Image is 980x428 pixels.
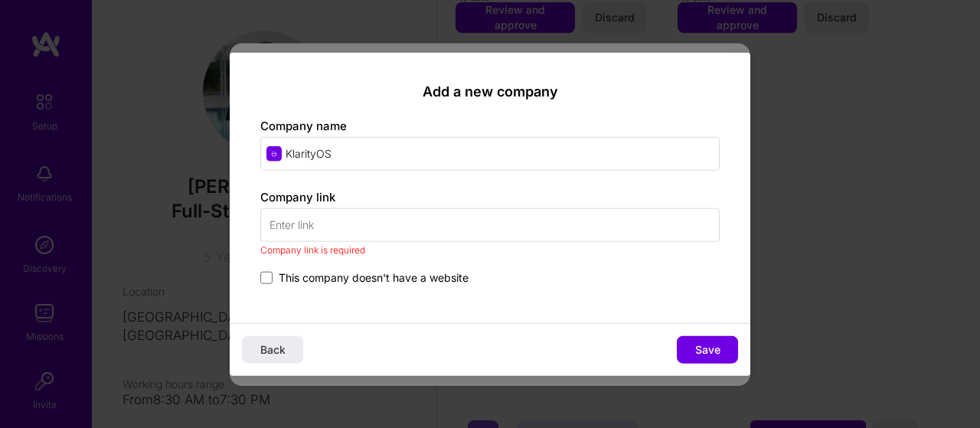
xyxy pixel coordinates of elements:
button: Save [677,336,738,364]
span: Save [695,342,720,358]
label: Company name [260,119,347,133]
label: Company link [260,190,335,204]
input: Enter link [260,208,720,242]
h2: Add a new company [260,83,720,100]
div: Company link is required [260,242,720,258]
button: Back [242,336,303,364]
input: Enter name [260,137,720,171]
span: Back [260,342,286,358]
span: This company doesn't have a website [279,270,469,286]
